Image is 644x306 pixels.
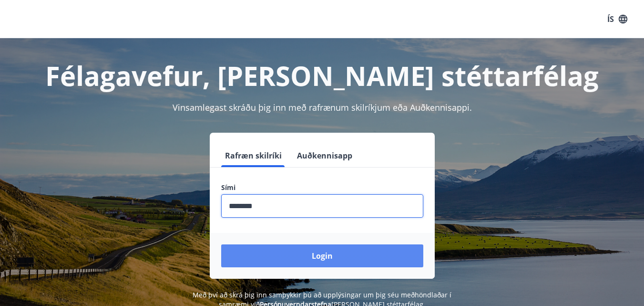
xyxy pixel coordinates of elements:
span: Vinsamlegast skráðu þig inn með rafrænum skilríkjum eða Auðkennisappi. [173,102,472,113]
label: Sími [221,183,423,192]
button: Login [221,244,423,267]
button: ÍS [602,11,633,28]
button: Rafræn skilríki [221,144,286,167]
button: Auðkennisapp [293,144,356,167]
h1: Félagavefur, [PERSON_NAME] stéttarfélag [11,57,633,94]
